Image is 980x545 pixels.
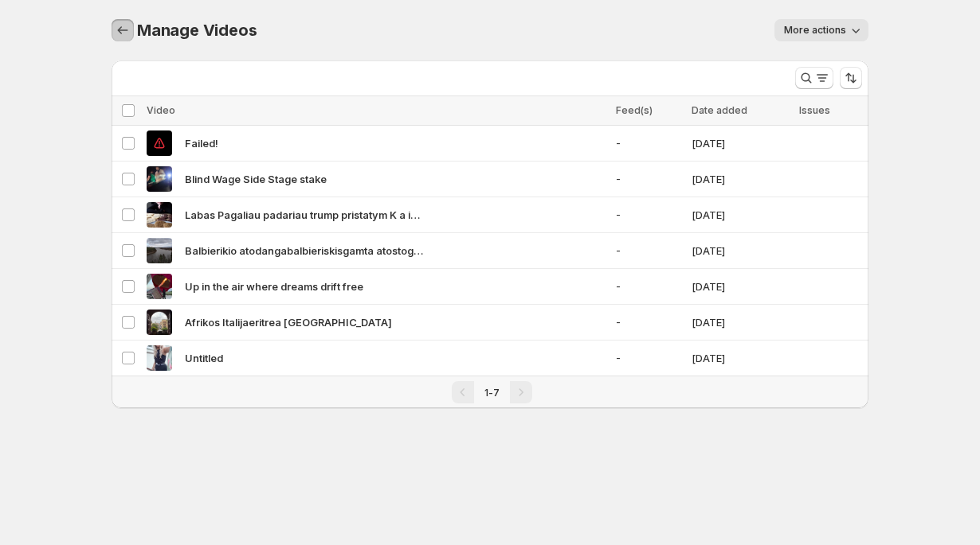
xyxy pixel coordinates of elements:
td: [DATE] [687,162,794,197]
td: [DATE] [687,341,794,376]
span: Blind Wage Side Stage stake [185,171,327,187]
button: Sort the results [840,67,862,89]
span: Untitled [185,350,223,366]
button: More actions [774,19,868,41]
img: Afrikos Italijaeritrea asmara [147,309,172,335]
button: Search and filter results [795,67,833,89]
span: Failed! [185,135,218,151]
span: Feed(s) [616,104,653,116]
span: Up in the air where dreams drift free [185,278,363,294]
span: Video [147,104,175,116]
td: [DATE] [687,233,794,269]
span: - [616,171,682,187]
span: Issues [799,104,830,116]
span: - [616,207,682,223]
span: Manage Videos [137,21,257,40]
img: Balbierikio atodangabalbieriskisgamta atostogos [147,238,172,263]
span: Balbierikio atodangabalbieriskisgamta atostogos [185,243,424,259]
span: Labas Pagaliau padariau trump pristatym K a ia su tais sausainiais sugalvojau Keliaujam kartu per... [185,207,424,223]
span: - [616,243,682,259]
nav: Pagination [112,376,868,408]
img: Up in the air where dreams drift free [147,274,172,299]
span: - [616,350,682,366]
span: Date added [692,104,747,116]
td: [DATE] [687,126,794,162]
span: Afrikos Italijaeritrea [GEOGRAPHIC_DATA] [185,314,392,330]
span: More actions [784,24,846,37]
span: - [616,314,682,330]
img: Blind Wage Side Stage stake [147,166,172,192]
span: - [616,278,682,294]
td: [DATE] [687,197,794,233]
img: Labas Pagaliau padariau trump pristatym K a ia su tais sausainiais sugalvojau Keliaujam kartu per... [147,202,172,228]
td: [DATE] [687,305,794,341]
span: - [616,135,682,151]
button: Manage Videos [112,19,134,41]
td: [DATE] [687,269,794,305]
span: 1-7 [484,387,500,399]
